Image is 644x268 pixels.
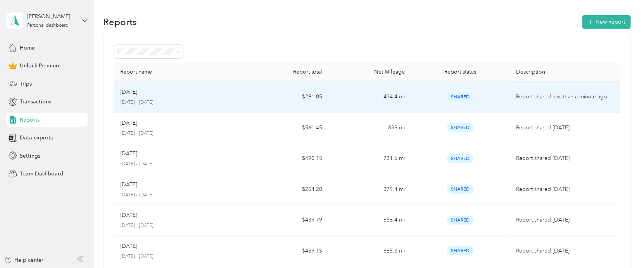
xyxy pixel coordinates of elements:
span: Home [20,44,35,52]
span: Team Dashboard [20,170,63,178]
td: 731.6 mi [328,143,411,174]
h1: Reports [104,18,137,26]
p: [DATE] - [DATE] [121,253,240,260]
td: $439.79 [246,205,329,236]
td: 656.4 mi [328,205,411,236]
td: $291.05 [246,82,329,113]
td: $459.15 [246,236,329,267]
th: Report total [246,62,329,82]
td: 838 mi [328,113,411,144]
p: [DATE] [121,149,138,158]
span: Data exports [20,134,53,142]
td: 685.3 mi [328,236,411,267]
th: Description [510,62,620,82]
p: Report shared [DATE] [516,124,614,132]
span: Reports [20,116,40,124]
p: [DATE] - [DATE] [121,161,240,168]
span: Shared [447,246,474,255]
td: 379.4 mi [328,174,411,205]
p: [DATE] [121,88,138,96]
p: Report shared [DATE] [516,154,614,163]
p: Report shared [DATE] [516,247,614,255]
p: [DATE] [121,211,138,220]
td: $254.20 [246,174,329,205]
td: 434.4 mi [328,82,411,113]
span: Transactions [20,98,51,106]
span: Shared [447,185,474,194]
p: Report shared less than a minute ago [516,93,614,101]
span: Shared [447,123,474,132]
button: Help center [4,256,44,264]
th: Net Mileage [328,62,411,82]
th: Report name [114,62,246,82]
td: $490.15 [246,143,329,174]
span: Shared [447,216,474,225]
p: [DATE] - [DATE] [121,222,240,229]
p: Report shared [DATE] [516,185,614,194]
button: New Report [582,15,631,29]
p: [DATE] - [DATE] [121,192,240,199]
span: Settings [20,152,40,160]
span: Trips [20,80,32,88]
p: [DATE] [121,119,138,127]
span: Shared [447,154,474,163]
p: [DATE] - [DATE] [121,130,240,137]
span: Shared [447,93,474,101]
p: [DATE] [121,242,138,251]
div: [PERSON_NAME] [28,12,76,21]
p: [DATE] - [DATE] [121,99,240,106]
span: Unlock Premium [20,62,60,70]
div: Personal dashboard [28,23,69,28]
iframe: Everlance-gr Chat Button Frame [601,225,644,268]
div: Report status [417,69,504,75]
p: Report shared [DATE] [516,216,614,224]
td: $561.45 [246,113,329,144]
p: [DATE] [121,180,138,189]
